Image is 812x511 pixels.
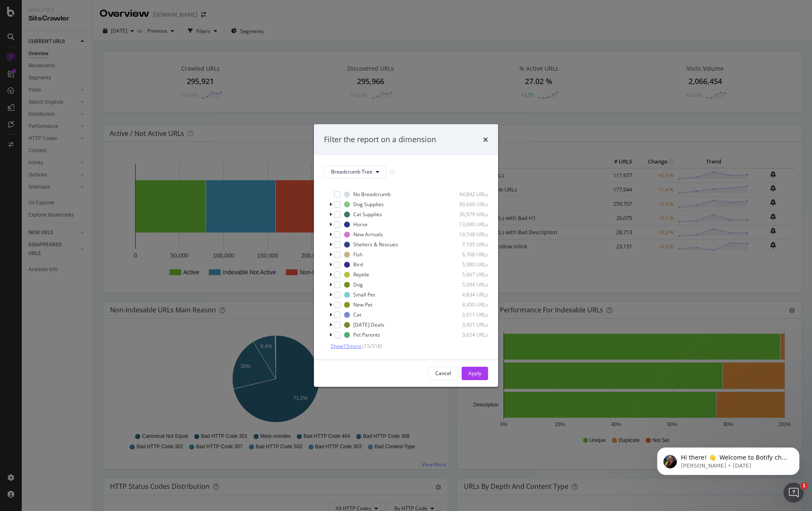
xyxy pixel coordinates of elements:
[353,331,380,338] div: Pet Parents
[314,124,498,387] div: modal
[353,201,384,208] div: Dog Supplies
[447,221,488,228] div: 13,090 URLs
[784,483,804,503] iframe: Intercom live chat
[353,311,361,318] div: Cat
[428,367,458,380] button: Cancel
[353,231,383,238] div: New Arrivals
[331,342,362,350] span: Show 15 more
[324,134,436,145] div: Filter the report on a dimension
[447,301,488,308] div: 4,450 URLs
[435,370,451,377] div: Cancel
[353,221,367,228] div: Horse
[353,301,373,308] div: New Pet
[447,321,488,328] div: 3,901 URLs
[353,271,369,278] div: Reptile
[447,281,488,288] div: 5,094 URLs
[801,483,807,489] span: 1
[468,370,481,377] div: Apply
[353,191,391,198] div: No Breadcrumb
[324,165,386,179] button: Breadcrumb Tree
[447,331,488,338] div: 3,624 URLs
[645,430,812,488] iframe: Intercom notifications message
[331,168,373,175] span: Breadcrumb Tree
[447,251,488,258] div: 6,768 URLs
[353,261,363,268] div: Bird
[462,367,488,380] button: Apply
[447,311,488,318] div: 3,911 URLs
[353,251,362,258] div: Fish
[447,271,488,278] div: 5,667 URLs
[447,211,488,218] div: 36,979 URLs
[353,321,384,328] div: [DATE] Deals
[353,211,382,218] div: Cat Supplies
[353,241,398,248] div: Shelters & Rescues
[447,231,488,238] div: 10,748 URLs
[447,201,488,208] div: 99,660 URLs
[447,261,488,268] div: 5,980 URLs
[447,291,488,298] div: 4,834 URLs
[353,291,375,298] div: Small Pet
[483,134,488,145] div: times
[447,241,488,248] div: 7,195 URLs
[353,281,363,288] div: Dog
[362,342,382,350] span: ( 15 / 318 )
[447,191,488,198] div: 44,842 URLs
